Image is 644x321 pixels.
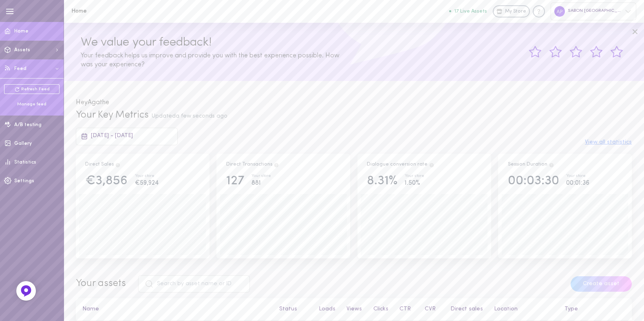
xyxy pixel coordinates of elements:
[342,306,362,312] button: Views
[4,101,60,107] div: Manage feed
[226,161,279,168] div: Direct Transactions
[493,5,530,17] a: My Store
[585,140,632,145] button: View all statistics
[115,162,121,167] span: Direct Sales are the result of users clicking on a product and then purchasing the exact same pro...
[566,178,589,188] div: 00:01:36
[275,306,297,312] button: Status
[533,5,545,17] div: Knowledge center
[14,122,42,127] span: A/B testing
[273,162,279,167] span: Total transactions from users who clicked on a product through Dialogue assets, and purchased the...
[405,178,424,188] div: 1.50%
[449,9,487,14] button: 17 Live Assets
[446,306,483,312] button: Direct sales
[226,174,245,188] div: 127
[14,29,29,34] span: Home
[395,306,411,312] button: CTR
[315,306,335,312] button: Loads
[549,162,554,167] span: Track how your session duration increase once users engage with your Assets
[135,174,159,179] div: Your store
[367,161,434,168] div: Dialogue conversion rate
[429,162,434,167] span: The percentage of users who interacted with one of Dialogue`s assets and ended up purchasing in t...
[14,48,30,52] span: Assets
[449,9,493,14] a: 17 Live Assets
[367,174,397,188] div: 8.31%
[505,8,526,15] span: My Store
[571,276,632,292] button: Create asset
[508,174,559,188] div: 00:03:30
[76,110,149,120] span: Your Key Metrics
[14,160,36,165] span: Statistics
[76,99,109,106] span: Hey Agathe
[78,306,99,312] button: Name
[369,306,388,312] button: Clicks
[14,179,34,183] span: Settings
[566,174,589,179] div: Your store
[81,52,340,68] span: Your feedback helps us improve and provide you with the best experience possible. How was your ex...
[91,133,133,139] span: [DATE] - [DATE]
[508,161,554,168] div: Session Duration
[85,174,128,188] div: €3,856
[551,2,636,20] div: SABON [GEOGRAPHIC_DATA]
[405,174,424,179] div: Your store
[20,285,32,297] img: Feedback Button
[135,178,159,188] div: €59,924
[152,113,227,119] span: Updated a few seconds ago
[81,36,212,49] span: We value your feedback!
[71,8,206,14] h1: Home
[490,306,518,312] button: Location
[14,141,32,146] span: Gallery
[251,178,271,188] div: 881
[138,275,250,293] input: Search by asset name or ID
[251,174,271,179] div: Your store
[560,306,578,312] button: Type
[421,306,436,312] button: CVR
[85,161,121,168] div: Direct Sales
[76,279,126,288] span: Your assets
[4,84,60,94] a: Refresh Feed
[14,66,26,71] span: Feed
